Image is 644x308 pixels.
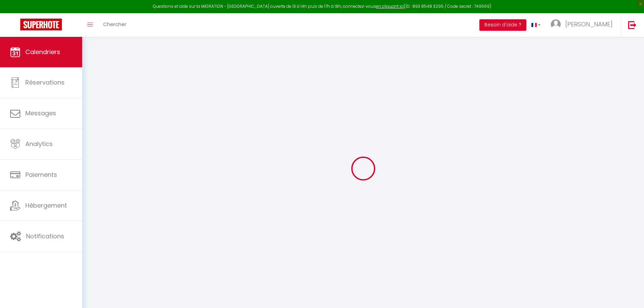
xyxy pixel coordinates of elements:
span: Messages [25,109,56,117]
a: Chercher [98,13,132,37]
span: Calendriers [25,48,60,56]
img: Super Booking [20,19,62,30]
span: Analytics [25,140,53,148]
img: ... [551,19,561,29]
button: Besoin d'aide ? [479,19,526,31]
span: Hébergement [25,201,67,210]
span: Notifications [26,232,64,240]
span: Réservations [25,78,65,87]
img: logout [628,21,637,29]
iframe: LiveChat chat widget [616,280,644,308]
a: en cliquant ici [376,3,404,9]
span: Paiements [25,170,57,179]
a: ... [PERSON_NAME] [546,13,621,37]
span: Chercher [103,21,126,28]
span: [PERSON_NAME] [565,20,613,28]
